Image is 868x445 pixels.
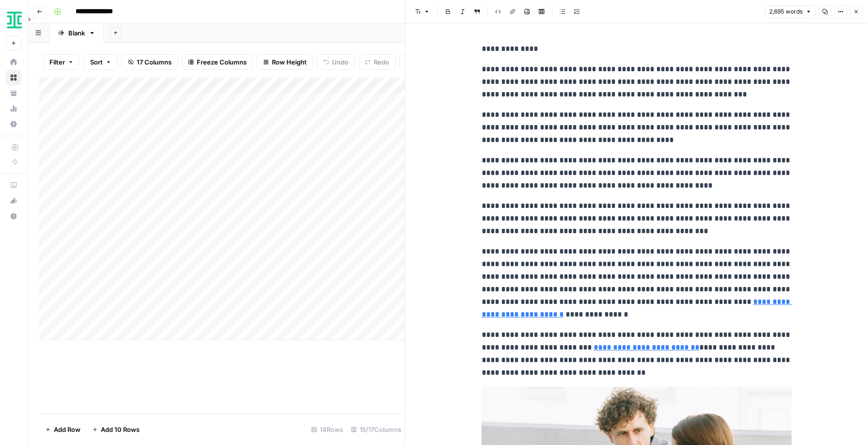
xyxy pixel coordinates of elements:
[6,101,21,116] a: Usage
[84,54,118,70] button: Sort
[374,57,389,67] span: Redo
[765,5,816,18] button: 2,695 words
[6,193,21,208] div: What's new?
[54,425,80,434] span: Add Row
[359,54,395,70] button: Redo
[6,116,21,132] a: Settings
[68,28,85,38] div: Blank
[39,422,86,437] button: Add Row
[137,57,172,67] span: 17 Columns
[49,23,104,43] a: Blank
[6,208,21,224] button: Help + Support
[6,177,21,193] a: AirOps Academy
[6,54,21,70] a: Home
[90,57,103,67] span: Sort
[347,422,405,437] div: 15/17 Columns
[6,193,21,208] button: What's new?
[197,57,247,67] span: Freeze Columns
[43,54,80,70] button: Filter
[272,57,307,67] span: Row Height
[6,11,23,29] img: Ironclad Logo
[307,422,347,437] div: 14 Rows
[6,85,21,101] a: Your Data
[257,54,313,70] button: Row Height
[182,54,253,70] button: Freeze Columns
[317,54,355,70] button: Undo
[101,425,140,434] span: Add 10 Rows
[49,57,65,67] span: Filter
[122,54,178,70] button: 17 Columns
[6,8,21,32] button: Workspace: Ironclad
[86,422,145,437] button: Add 10 Rows
[769,7,803,16] span: 2,695 words
[6,70,21,85] a: Browse
[332,57,348,67] span: Undo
